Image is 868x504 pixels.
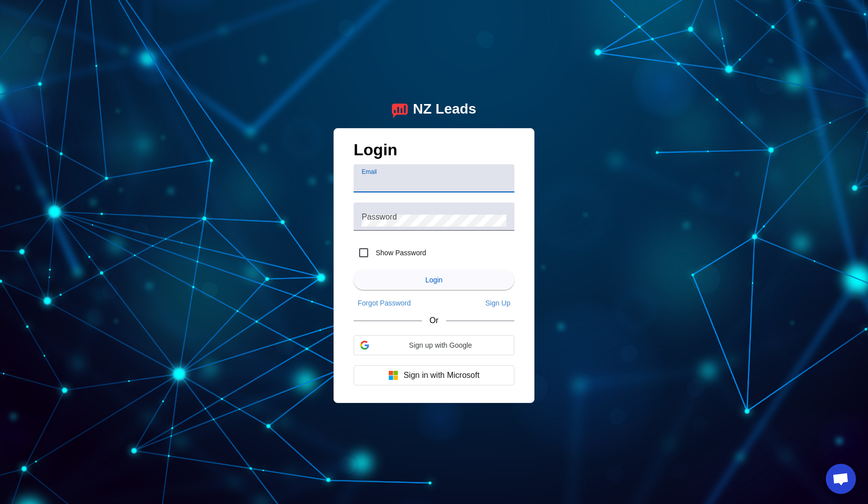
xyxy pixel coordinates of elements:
[425,276,443,284] span: Login
[362,212,397,221] mat-label: Password
[392,101,408,118] img: logo
[354,270,514,290] button: Login
[392,101,476,118] a: logoNZ Leads
[354,335,514,355] div: Sign up with Google
[413,101,476,118] div: NZ Leads
[354,141,514,164] h1: Login
[388,370,398,380] img: Microsoft logo
[826,464,856,494] div: Open chat
[354,365,514,385] button: Sign in with Microsoft
[362,168,377,175] mat-label: Email
[485,299,510,307] span: Sign Up
[373,341,508,349] span: Sign up with Google
[374,248,426,258] label: Show Password
[429,316,439,325] span: Or
[358,299,411,307] span: Forgot Password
